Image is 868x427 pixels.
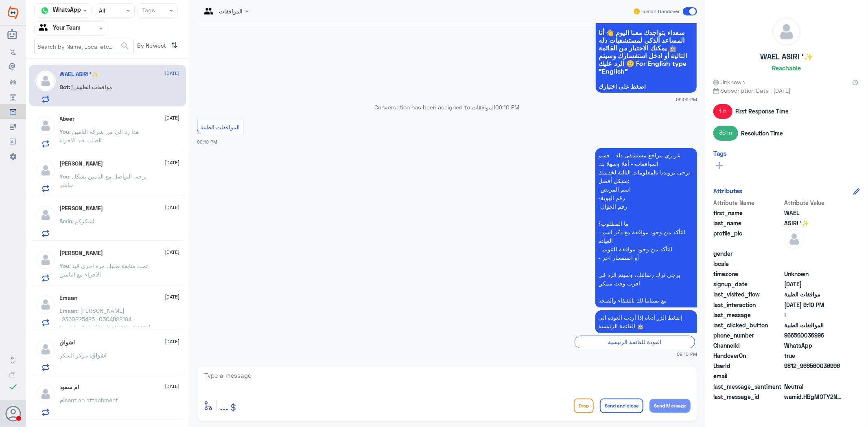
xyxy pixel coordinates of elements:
[8,6,18,19] img: Widebot Logo
[784,331,843,340] span: 966560036996
[165,248,180,256] span: [DATE]
[134,39,168,55] span: By Newest
[713,280,783,288] span: signup_date
[784,198,843,207] span: Attribute Value
[60,83,69,90] span: Bot
[784,249,843,258] span: null
[92,352,107,359] span: اشواق
[35,294,56,315] img: defaultAdmin.png
[713,382,783,391] span: last_message_sentiment
[677,351,697,357] span: 09:10 PM
[60,384,80,391] h5: ام سعود
[784,341,843,350] span: 2
[35,205,56,225] img: defaultAdmin.png
[713,150,727,157] h6: Tags
[35,339,56,359] img: defaultAdmin.png
[713,311,783,319] span: last_message
[713,126,738,140] span: 36 m
[60,307,151,357] span: : [PERSON_NAME] -2360225425 -0504822194 -Gastric clinic ( Dr [PERSON_NAME] ) Looking for my sick ...
[784,321,843,329] span: الموافقات الطبية
[784,392,843,401] span: wamid.HBgMOTY2NTYwMDM2OTk2FQIAEhgUM0FCM0JBNUYzRDI2NDUxQTdGRDIA
[713,392,783,401] span: last_message_id
[741,129,783,137] span: Resolution Time
[595,148,697,307] p: 23/9/2025, 9:10 PM
[784,311,843,319] span: ا
[120,41,130,51] span: search
[60,160,103,167] h5: Ahmed Almusayrie
[784,219,843,227] span: ASIRI ‘✨
[60,205,103,212] h5: Amin Ahmed
[649,399,691,413] button: Send Message
[165,159,180,166] span: [DATE]
[599,83,694,90] span: اضغط على اختيارك
[35,115,56,136] img: defaultAdmin.png
[39,22,51,35] img: yourTeam.svg
[60,294,78,301] h5: Emaan
[35,250,56,270] img: defaultAdmin.png
[5,406,21,421] button: Avatar
[784,382,843,391] span: 0
[60,262,148,278] span: : تمت متابعة طلبك مره اخرى قيد الاجراء مع التامين
[141,6,155,16] div: Tags
[574,399,594,413] button: Drop
[35,39,133,54] input: Search by Name, Local etc…
[784,372,843,380] span: null
[713,301,783,309] span: last_interaction
[496,104,520,111] span: 09:10 PM
[713,229,783,248] span: profile_pic
[60,173,70,180] span: You
[784,301,843,309] span: 2025-09-23T18:10:03.095Z
[60,173,147,188] span: : يرجى التواصل مع التامين بشكل مباشر
[784,362,843,370] span: 9812_966560036996
[713,219,783,227] span: last_name
[60,339,75,346] h5: اشواق
[165,383,180,390] span: [DATE]
[641,8,680,15] span: Human Handover
[784,229,805,249] img: defaultAdmin.png
[171,39,178,52] i: ⇅
[784,290,843,298] span: موافقات الطبية
[772,64,801,72] h6: Reachable
[713,209,783,217] span: first_name
[60,218,72,224] span: Amin
[165,338,180,345] span: [DATE]
[72,218,95,224] span: : اشكركم
[713,249,783,258] span: gender
[65,396,118,403] span: sent an attachment
[165,70,180,77] span: [DATE]
[35,384,56,404] img: defaultAdmin.png
[784,209,843,217] span: WAEL
[713,351,783,360] span: HandoverOn
[713,341,783,350] span: ChannelId
[60,71,99,78] h5: WAEL ASIRI ‘✨
[599,28,694,75] span: سعداء بتواجدك معنا اليوم 👋 أنا المساعد الذكي لمستشفيات دله 🤖 يمكنك الاختيار من القائمة التالية أو...
[165,204,180,211] span: [DATE]
[713,104,732,119] span: 1 h
[201,124,240,131] span: الموافقات الطبية
[713,321,783,329] span: last_clicked_button
[600,399,643,413] button: Send and close
[595,310,697,333] p: 23/9/2025, 9:10 PM
[713,270,783,278] span: timezone
[60,115,75,122] h5: Abeer
[713,331,783,340] span: phone_number
[760,52,813,61] h5: WAEL ASIRI ‘✨
[713,198,783,207] span: Attribute Name
[35,71,56,91] img: defaultAdmin.png
[713,290,783,298] span: last_visited_flow
[713,187,742,194] h6: Attributes
[165,114,180,122] span: [DATE]
[197,139,217,144] span: 09:10 PM
[39,4,51,17] img: whatsapp.png
[120,39,130,53] button: search
[60,250,103,257] h5: ابو نواف
[713,78,745,86] span: Unknown
[220,396,228,415] button: ...
[575,336,695,349] div: العودة للقائمة الرئيسية
[784,259,843,268] span: null
[60,128,139,144] span: : هذا رد الي من شركة التامين الطلب قيد الاجراء
[220,398,228,413] span: ...
[735,107,789,115] span: First Response Time
[773,18,800,46] img: defaultAdmin.png
[713,86,860,95] span: Subscription Date : [DATE]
